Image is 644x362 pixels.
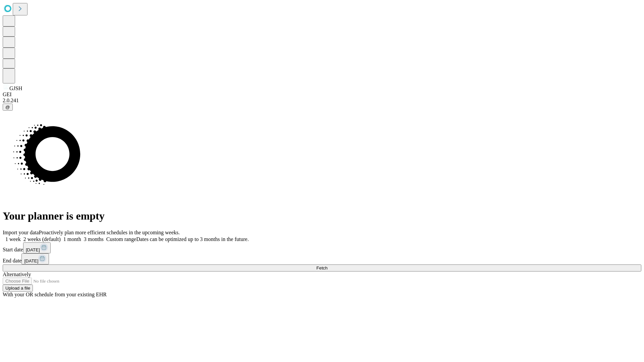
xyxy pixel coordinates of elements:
div: Start date [3,242,641,253]
button: Fetch [3,264,641,271]
span: @ [5,105,10,110]
button: [DATE] [23,242,51,253]
span: Proactively plan more efficient schedules in the upcoming weeks. [39,230,180,235]
span: [DATE] [26,247,40,252]
span: GJSH [9,85,22,91]
span: 1 week [5,236,21,242]
span: With your OR schedule from your existing EHR [3,292,107,297]
span: Dates can be optimized up to 3 months in the future. [136,236,249,242]
button: @ [3,104,13,111]
span: Import your data [3,230,39,235]
button: [DATE] [21,253,49,264]
span: Fetch [316,265,327,270]
span: Custom range [106,236,136,242]
span: 3 months [84,236,104,242]
span: 1 month [63,236,81,242]
div: 2.0.241 [3,98,641,104]
span: 2 weeks (default) [23,236,61,242]
button: Upload a file [3,285,33,292]
div: GEI [3,92,641,98]
span: Alternatively [3,271,31,277]
div: End date [3,253,641,264]
h1: Your planner is empty [3,210,641,222]
span: [DATE] [24,258,38,263]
